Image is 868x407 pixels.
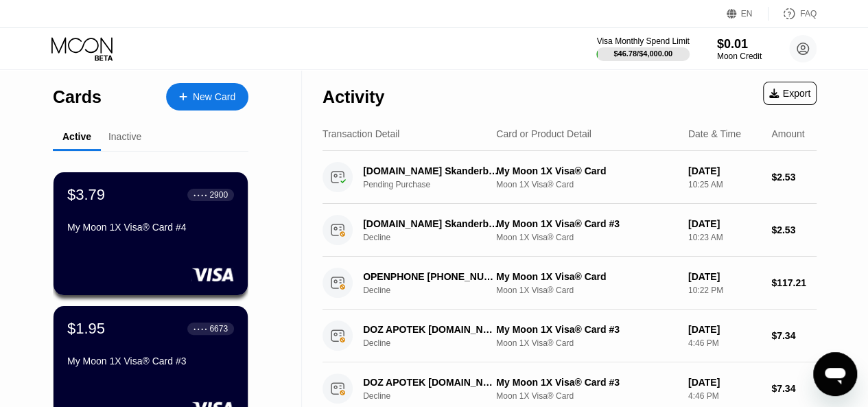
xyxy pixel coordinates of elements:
[322,257,817,310] div: OPENPHONE [PHONE_NUMBER] USDeclineMy Moon 1X Visa® CardMoon 1X Visa® Card[DATE]10:22 PM$117.21
[688,271,760,282] div: [DATE]
[496,391,677,401] div: Moon 1X Visa® Card
[67,320,105,338] div: $1.95
[363,218,500,229] div: [DOMAIN_NAME] Skanderborg DK
[771,277,817,288] div: $117.21
[62,131,91,142] div: Active
[363,180,509,189] div: Pending Purchase
[763,82,817,105] div: Export
[67,186,105,204] div: $3.79
[771,172,817,183] div: $2.53
[496,233,677,242] div: Moon 1X Visa® Card
[717,37,762,61] div: $0.01Moon Credit
[496,165,677,176] div: My Moon 1X Visa® Card
[813,352,857,396] iframe: Knapp för att öppna meddelandefönstret
[193,91,235,103] div: New Card
[688,180,760,189] div: 10:25 AM
[688,391,760,401] div: 4:46 PM
[363,286,509,295] div: Decline
[363,338,509,348] div: Decline
[688,218,760,229] div: [DATE]
[688,286,760,295] div: 10:22 PM
[193,193,207,197] div: ● ● ● ●
[496,128,591,139] div: Card or Product Detail
[54,172,248,295] div: $3.79● ● ● ●2900My Moon 1X Visa® Card #4
[193,327,207,331] div: ● ● ● ●
[496,271,677,282] div: My Moon 1X Visa® Card
[596,36,689,46] div: Visa Monthly Spend Limit
[363,271,500,282] div: OPENPHONE [PHONE_NUMBER] US
[688,338,760,348] div: 4:46 PM
[209,190,228,200] div: 2900
[769,7,817,21] div: FAQ
[363,377,500,388] div: DOZ APOTEK [DOMAIN_NAME] SE
[496,286,677,295] div: Moon 1X Visa® Card
[322,87,384,107] div: Activity
[67,356,234,367] div: My Moon 1X Visa® Card #3
[53,87,102,107] div: Cards
[67,222,234,233] div: My Moon 1X Visa® Card #4
[717,37,762,51] div: $0.01
[769,88,810,99] div: Export
[322,151,817,204] div: [DOMAIN_NAME] Skanderborg DKPending PurchaseMy Moon 1X Visa® CardMoon 1X Visa® Card[DATE]10:25 AM...
[496,180,677,189] div: Moon 1X Visa® Card
[771,383,817,394] div: $7.34
[727,7,769,21] div: EN
[496,377,677,388] div: My Moon 1X Visa® Card #3
[322,128,399,139] div: Transaction Detail
[688,165,760,176] div: [DATE]
[717,51,762,61] div: Moon Credit
[322,204,817,257] div: [DOMAIN_NAME] Skanderborg DKDeclineMy Moon 1X Visa® Card #3Moon 1X Visa® Card[DATE]10:23 AM$2.53
[800,9,817,19] div: FAQ
[688,377,760,388] div: [DATE]
[688,233,760,242] div: 10:23 AM
[363,391,509,401] div: Decline
[496,218,677,229] div: My Moon 1X Visa® Card #3
[108,131,141,142] div: Inactive
[613,49,672,58] div: $46.78 / $4,000.00
[596,36,689,61] div: Visa Monthly Spend Limit$46.78/$4,000.00
[322,310,817,362] div: DOZ APOTEK [DOMAIN_NAME] SEDeclineMy Moon 1X Visa® Card #3Moon 1X Visa® Card[DATE]4:46 PM$7.34
[363,233,509,242] div: Decline
[496,338,677,348] div: Moon 1X Visa® Card
[363,165,500,176] div: [DOMAIN_NAME] Skanderborg DK
[771,224,817,235] div: $2.53
[688,128,741,139] div: Date & Time
[771,330,817,341] div: $7.34
[741,9,753,19] div: EN
[166,83,248,111] div: New Card
[496,324,677,335] div: My Moon 1X Visa® Card #3
[771,128,804,139] div: Amount
[688,324,760,335] div: [DATE]
[209,324,228,334] div: 6673
[363,324,500,335] div: DOZ APOTEK [DOMAIN_NAME] SE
